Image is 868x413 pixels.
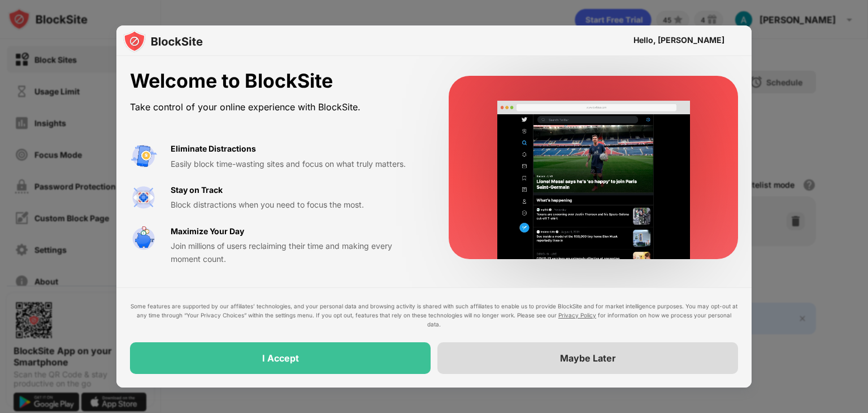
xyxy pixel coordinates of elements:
[171,199,422,211] div: Block distractions when you need to focus the most.
[558,312,596,319] a: Privacy Policy
[130,184,157,211] img: value-focus.svg
[633,36,724,45] div: Hello, [PERSON_NAME]
[123,30,203,53] img: logo-blocksite.svg
[262,352,299,364] div: I Accept
[130,225,157,252] img: value-safe-time.svg
[171,158,422,170] div: Easily block time-wasting sites and focus on what truly matters.
[171,184,223,196] div: Stay on Track
[130,99,422,115] div: Take control of your online experience with BlockSite.
[130,70,422,93] div: Welcome to BlockSite
[130,302,738,329] div: Some features are supported by our affiliates’ technologies, and your personal data and browsing ...
[171,225,244,238] div: Maximize Your Day
[130,143,157,170] img: value-avoid-distractions.svg
[171,143,256,155] div: Eliminate Distractions
[171,240,422,265] div: Join millions of users reclaiming their time and making every moment count.
[560,352,616,364] div: Maybe Later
